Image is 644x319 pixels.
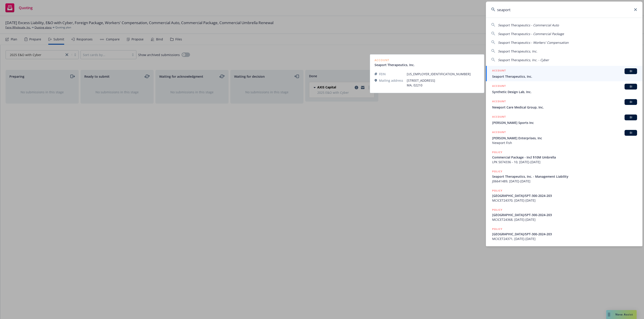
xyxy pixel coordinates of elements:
[492,90,637,94] span: Synthetic Design Lab, Inc.
[492,74,637,79] span: Seaport Therapeutics, Inc.
[486,205,642,224] a: POLICY[GEOGRAPHIC_DATA]/SPT-300-2024-203MCICET24368, [DATE]-[DATE]
[486,224,642,244] a: POLICY[GEOGRAPHIC_DATA]/SPT-300-2024-203MCICET24371, [DATE]-[DATE]
[492,150,502,154] h5: POLICY
[492,130,506,135] h5: ACCOUNT
[492,188,502,193] h5: POLICY
[498,23,559,27] span: Seaport Therapeutics - Commercial Auto
[486,148,642,167] a: POLICYCommercial Package - Incl $10M UmbrellaLPK 5074336 - 10, [DATE]-[DATE]
[486,2,642,18] input: Search...
[492,120,637,125] span: [PERSON_NAME] Sports Inc
[492,155,637,160] span: Commercial Package - Incl $10M Umbrella
[492,105,637,110] span: Newport Care Medical Group, Inc.
[492,140,637,145] span: Newport Fish
[486,186,642,205] a: POLICY[GEOGRAPHIC_DATA]/SPT-300-2024-203MCICET24370, [DATE]-[DATE]
[626,115,635,119] span: BI
[486,127,642,148] a: ACCOUNTBI[PERSON_NAME] Enterprises, IncNewport Fish
[492,232,637,236] span: [GEOGRAPHIC_DATA]/SPT-300-2024-203
[498,58,549,62] span: Seaport Therapeutics, Inc. - Cyber
[498,40,569,45] span: Seaport Therapeutics - Workers' Compensation
[486,97,642,112] a: ACCOUNTBINewport Care Medical Group, Inc.
[492,115,506,120] h5: ACCOUNT
[626,100,635,104] span: BI
[498,49,537,53] span: Seaport Therapeutics, Inc.
[492,179,637,183] span: J06641489, [DATE]-[DATE]
[498,32,564,36] span: Seaport Therapeutics - Commercial Package
[626,69,635,73] span: BI
[492,169,502,174] h5: POLICY
[492,227,502,231] h5: POLICY
[492,217,637,222] span: MCICET24368, [DATE]-[DATE]
[492,198,637,203] span: MCICET24370, [DATE]-[DATE]
[492,193,637,198] span: [GEOGRAPHIC_DATA]/SPT-300-2024-203
[626,85,635,89] span: BI
[492,208,502,212] h5: POLICY
[486,112,642,127] a: ACCOUNTBI[PERSON_NAME] Sports Inc
[626,131,635,135] span: BI
[492,136,637,140] span: [PERSON_NAME] Enterprises, Inc
[486,81,642,97] a: ACCOUNTBISynthetic Design Lab, Inc.
[492,99,506,104] h5: ACCOUNT
[486,66,642,81] a: ACCOUNTBISeaport Therapeutics, Inc.
[492,68,506,74] h5: ACCOUNT
[492,236,637,241] span: MCICET24371, [DATE]-[DATE]
[492,213,637,217] span: [GEOGRAPHIC_DATA]/SPT-300-2024-203
[486,167,642,186] a: POLICYSeaport Therapeutics, Inc. - Management LiabilityJ06641489, [DATE]-[DATE]
[492,174,637,179] span: Seaport Therapeutics, Inc. - Management Liability
[492,160,637,164] span: LPK 5074336 - 10, [DATE]-[DATE]
[492,84,506,89] h5: ACCOUNT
